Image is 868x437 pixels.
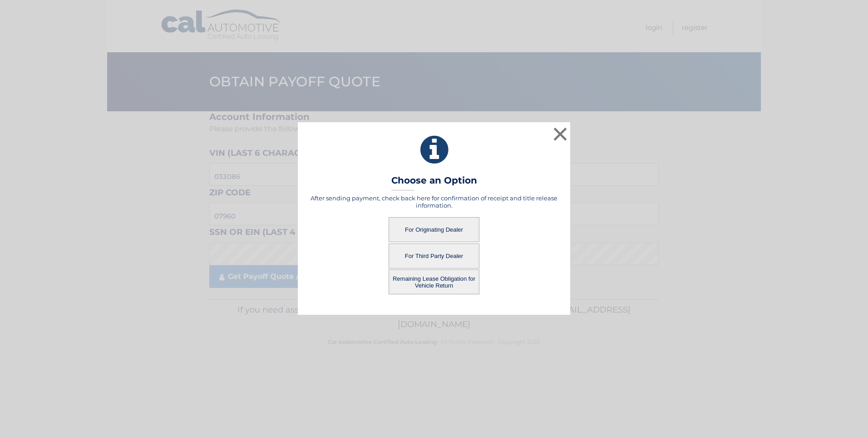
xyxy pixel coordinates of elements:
[389,217,479,242] button: For Originating Dealer
[389,269,479,294] button: Remaining Lease Obligation for Vehicle Return
[309,194,559,209] h5: After sending payment, check back here for confirmation of receipt and title release information.
[389,243,479,268] button: For Third Party Dealer
[391,175,477,191] h3: Choose an Option
[551,125,569,143] button: ×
